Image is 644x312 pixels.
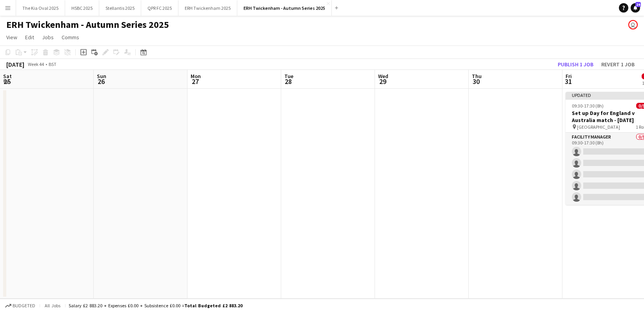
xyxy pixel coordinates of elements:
[65,0,99,16] button: HSBC 2025
[141,0,178,16] button: QPR FC 2025
[2,77,12,86] span: 25
[564,77,572,86] span: 31
[13,303,35,308] span: Budgeted
[628,20,638,29] app-user-avatar: Sam Johannesson
[22,32,37,42] a: Edit
[6,60,24,68] div: [DATE]
[69,303,242,308] div: Salary £2 883.20 + Expenses £0.00 + Subsistence £0.00 =
[378,73,388,80] span: Wed
[49,61,56,67] div: BST
[191,73,201,80] span: Mon
[184,303,242,308] span: Total Budgeted £2 883.20
[58,32,82,42] a: Comms
[43,303,62,308] span: All jobs
[472,73,482,80] span: Thu
[283,77,293,86] span: 28
[572,103,604,109] span: 09:30-17:30 (8h)
[16,0,65,16] button: The Kia Oval 2025
[566,73,572,80] span: Fri
[555,59,597,69] button: Publish 1 job
[6,34,17,41] span: View
[3,73,12,80] span: Sat
[97,73,106,80] span: Sun
[178,0,237,16] button: ERH Twickenham 2025
[577,124,620,130] span: [GEOGRAPHIC_DATA]
[26,61,45,67] span: Week 44
[635,2,641,7] span: 24
[284,73,293,80] span: Tue
[42,34,54,41] span: Jobs
[6,19,169,31] h1: ERH Twickenham - Autumn Series 2025
[471,77,482,86] span: 30
[189,77,201,86] span: 27
[377,77,388,86] span: 29
[39,32,57,42] a: Jobs
[598,59,638,69] button: Revert 1 job
[4,301,36,310] button: Budgeted
[96,77,106,86] span: 26
[237,0,332,16] button: ERH Twickenham - Autumn Series 2025
[631,3,640,13] a: 24
[62,34,79,41] span: Comms
[25,34,34,41] span: Edit
[3,32,20,42] a: View
[99,0,141,16] button: Stellantis 2025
